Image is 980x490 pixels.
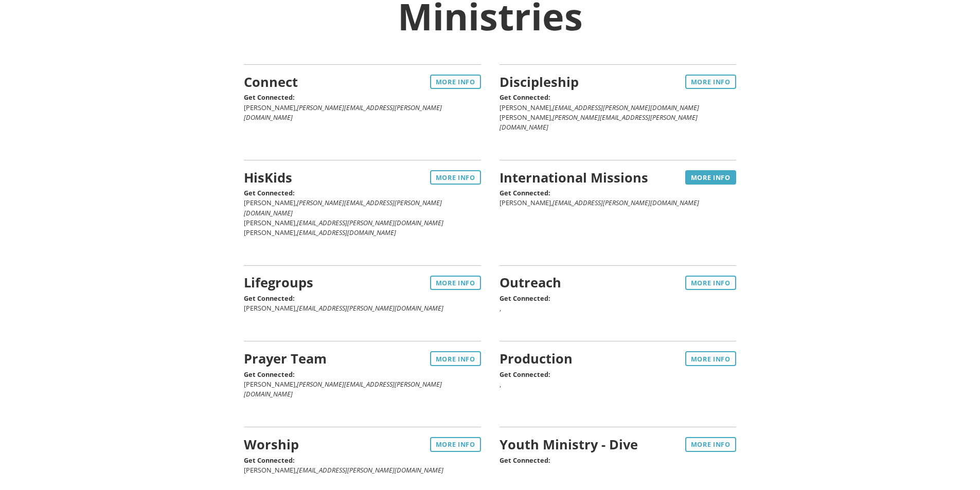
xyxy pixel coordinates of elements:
[244,198,480,237] p: [PERSON_NAME], [PERSON_NAME], [PERSON_NAME],
[553,198,699,207] em: [EMAIL_ADDRESS][PERSON_NAME][DOMAIN_NAME]
[500,75,681,89] h4: Discipleship
[244,437,425,451] h4: Worship
[500,351,681,366] h4: Production
[244,379,442,398] em: [PERSON_NAME][EMAIL_ADDRESS][PERSON_NAME][DOMAIN_NAME]
[244,457,480,464] h6: Get Connected:
[244,371,480,378] h6: Get Connected:
[244,103,480,122] p: [PERSON_NAME],
[244,75,425,89] h4: Connect
[244,170,425,185] h4: HisKids
[244,303,480,313] p: [PERSON_NAME],
[244,189,480,196] h6: Get Connected:
[297,228,396,237] em: [EMAIL_ADDRESS][DOMAIN_NAME]
[500,170,681,185] h4: International Missions
[430,75,481,89] a: More Info
[244,94,480,101] h6: Get Connected:
[685,276,736,290] a: More Info
[244,103,442,122] em: [PERSON_NAME][EMAIL_ADDRESS][PERSON_NAME][DOMAIN_NAME]
[500,295,736,302] h6: Get Connected:
[685,351,736,366] a: More Info
[244,379,480,399] p: [PERSON_NAME],
[685,75,736,89] a: More Info
[500,103,736,132] p: [PERSON_NAME], [PERSON_NAME],
[244,351,425,366] h4: Prayer Team
[500,189,736,196] h6: Get Connected:
[500,198,736,208] p: [PERSON_NAME],
[500,379,736,389] p: ,
[500,94,736,101] h6: Get Connected:
[685,170,736,185] a: More Info
[430,276,481,290] a: More Info
[297,465,443,475] em: [EMAIL_ADDRESS][PERSON_NAME][DOMAIN_NAME]
[500,371,736,378] h6: Get Connected:
[430,351,481,366] a: More Info
[244,465,480,475] p: [PERSON_NAME],
[500,457,736,464] h6: Get Connected:
[500,437,681,451] h4: Youth Ministry - Dive
[244,275,425,289] h4: Lifegroups
[553,103,699,112] em: [EMAIL_ADDRESS][PERSON_NAME][DOMAIN_NAME]
[500,275,681,289] h4: Outreach
[500,113,698,132] em: [PERSON_NAME][EMAIL_ADDRESS][PERSON_NAME][DOMAIN_NAME]
[430,170,481,185] a: More Info
[297,218,443,227] em: [EMAIL_ADDRESS][PERSON_NAME][DOMAIN_NAME]
[297,303,443,313] em: [EMAIL_ADDRESS][PERSON_NAME][DOMAIN_NAME]
[244,198,442,217] em: [PERSON_NAME][EMAIL_ADDRESS][PERSON_NAME][DOMAIN_NAME]
[430,437,481,451] a: More Info
[500,303,736,313] p: ,
[244,295,480,302] h6: Get Connected:
[685,437,736,451] a: More Info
